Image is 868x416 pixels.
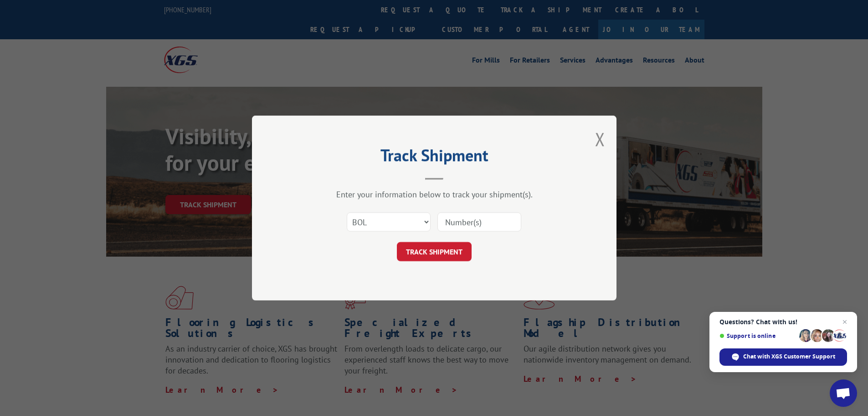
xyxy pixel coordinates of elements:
span: Questions? Chat with us! [719,318,847,326]
button: TRACK SHIPMENT [397,242,472,261]
div: Open chat [830,379,857,407]
div: Chat with XGS Customer Support [719,348,847,366]
span: Support is online [719,332,796,339]
button: Close modal [595,127,605,151]
input: Number(s) [437,212,521,232]
h2: Track Shipment [298,149,571,166]
span: Close chat [839,316,850,327]
span: Chat with XGS Customer Support [743,353,835,361]
div: Enter your information below to track your shipment(s). [298,189,571,200]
